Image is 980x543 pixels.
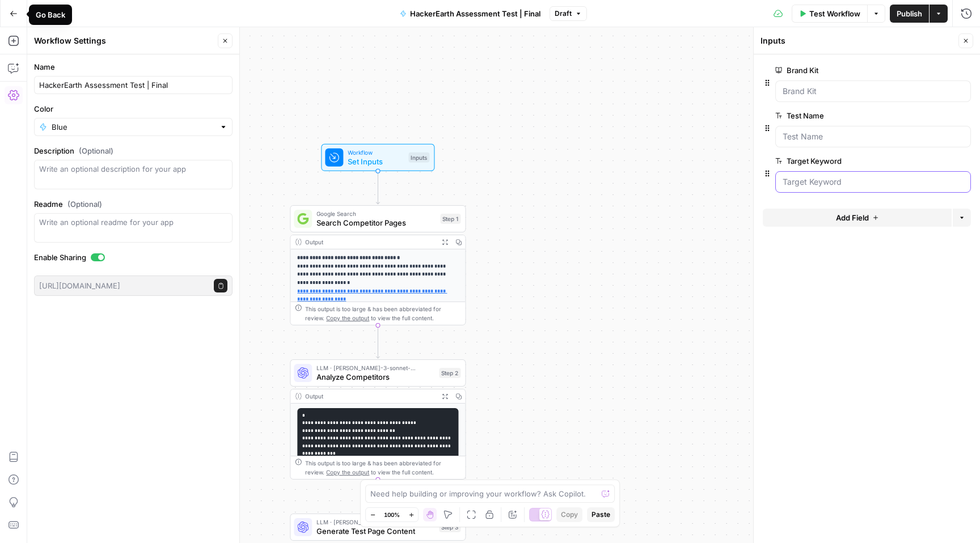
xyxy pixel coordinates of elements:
g: Edge from start to step_1 [376,171,379,204]
span: HackerEarth Assessment Test | Final [410,8,540,19]
label: Test Name [775,110,907,121]
input: Brand Kit [783,86,964,97]
div: Output [305,392,434,401]
span: Copy [561,510,578,520]
g: Edge from step_1 to step_2 [376,325,379,358]
div: Step 2 [439,368,461,378]
div: Step 1 [440,214,461,224]
span: Draft [555,9,572,19]
span: Publish [897,8,922,19]
span: Set Inputs [348,156,404,167]
span: LLM · [PERSON_NAME]-3-sonnet-20240229 [316,517,434,527]
button: Draft [550,6,587,21]
span: Add Field [836,212,869,223]
button: Publish [890,5,929,23]
span: Analyze Competitors [316,371,434,383]
label: Color [34,103,233,114]
span: 100% [384,510,400,519]
span: Copy the output [326,469,369,476]
input: Test Name [783,131,964,142]
div: WorkflowSet InputsInputs [290,144,466,171]
button: HackerEarth Assessment Test | Final [393,5,547,23]
label: Brand Kit [775,65,907,76]
button: Test Workflow [792,5,867,23]
label: Enable Sharing [34,252,233,263]
span: Workflow [348,148,404,157]
button: Paste [587,507,615,522]
div: This output is too large & has been abbreviated for review. to view the full content. [305,459,461,477]
span: Google Search [316,209,436,218]
div: Go Back [36,9,65,20]
span: Test Workflow [809,8,860,19]
label: Target Keyword [775,155,907,167]
div: This output is too large & has been abbreviated for review. to view the full content. [305,304,461,323]
span: Generate Test Page Content [316,525,434,537]
label: Readme [34,198,233,210]
div: Inputs [408,152,429,163]
span: (Optional) [79,145,113,156]
span: Search Competitor Pages [316,217,436,228]
label: Name [34,61,233,73]
button: Add Field [763,209,952,227]
span: Paste [592,510,610,520]
input: Blue [52,121,215,133]
input: Target Keyword [783,176,964,188]
button: Copy [556,507,582,522]
div: Workflow Settings [34,35,214,46]
div: Output [305,237,434,247]
label: Description [34,145,233,156]
span: (Optional) [67,198,102,210]
span: Copy the output [326,315,369,321]
div: Inputs [761,35,955,46]
div: Step 3 [439,522,461,532]
input: Untitled [39,79,227,91]
span: LLM · [PERSON_NAME]-3-sonnet-20240229 [316,363,434,372]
